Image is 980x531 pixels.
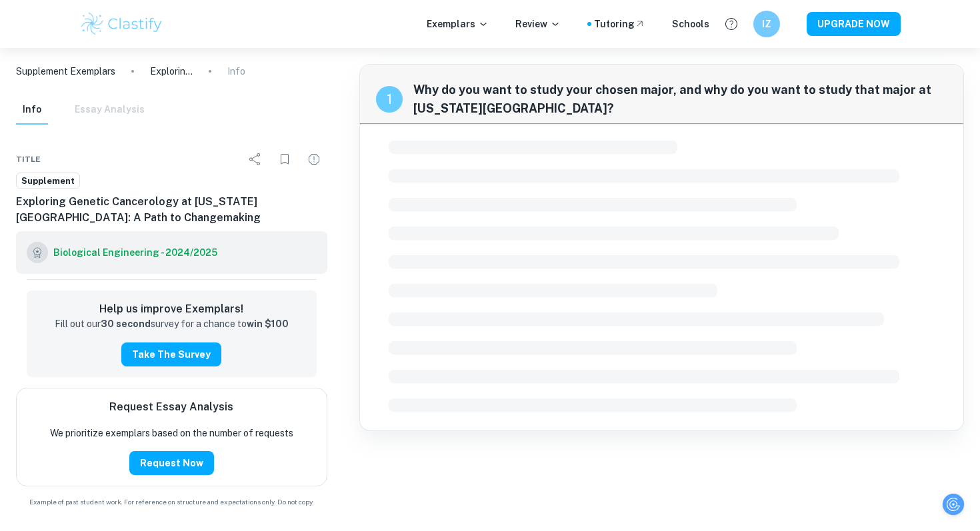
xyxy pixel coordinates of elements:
[271,146,298,173] div: Bookmark
[759,17,775,31] h6: IZ
[16,173,80,189] a: Supplement
[515,17,561,31] p: Review
[242,146,269,173] div: Share
[301,146,327,173] div: Report issue
[376,86,403,113] div: recipe
[16,64,115,79] a: Supplement Exemplars
[247,318,289,329] strong: win $100
[16,153,41,165] span: Title
[807,12,901,36] button: UPGRADE NOW
[129,451,214,475] button: Request Now
[720,13,743,35] button: Help and Feedback
[427,17,489,31] p: Exemplars
[753,11,780,37] button: IZ
[413,81,948,118] span: Why do you want to study your chosen major, and why do you want to study that major at [US_STATE]...
[101,318,151,329] strong: 30 second
[17,175,79,188] span: Supplement
[672,17,709,31] a: Schools
[16,194,327,226] h6: Exploring Genetic Cancerology at [US_STATE][GEOGRAPHIC_DATA]: A Path to Changemaking
[150,64,193,79] p: Exploring Genetic Cancerology at [US_STATE][GEOGRAPHIC_DATA]: A Path to Changemaking
[79,11,164,37] img: Clastify logo
[55,317,289,332] p: Fill out our survey for a chance to
[53,245,217,260] h6: Biological Engineering - 2024/2025
[109,399,233,415] h6: Request Essay Analysis
[53,242,217,263] a: Biological Engineering - 2024/2025
[227,64,245,79] p: Info
[16,497,327,507] span: Example of past student work. For reference on structure and expectations only. Do not copy.
[16,95,48,125] button: Info
[50,426,293,440] p: We prioritize exemplars based on the number of requests
[594,17,645,31] a: Tutoring
[37,301,306,317] h6: Help us improve Exemplars!
[121,342,221,366] button: Take the Survey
